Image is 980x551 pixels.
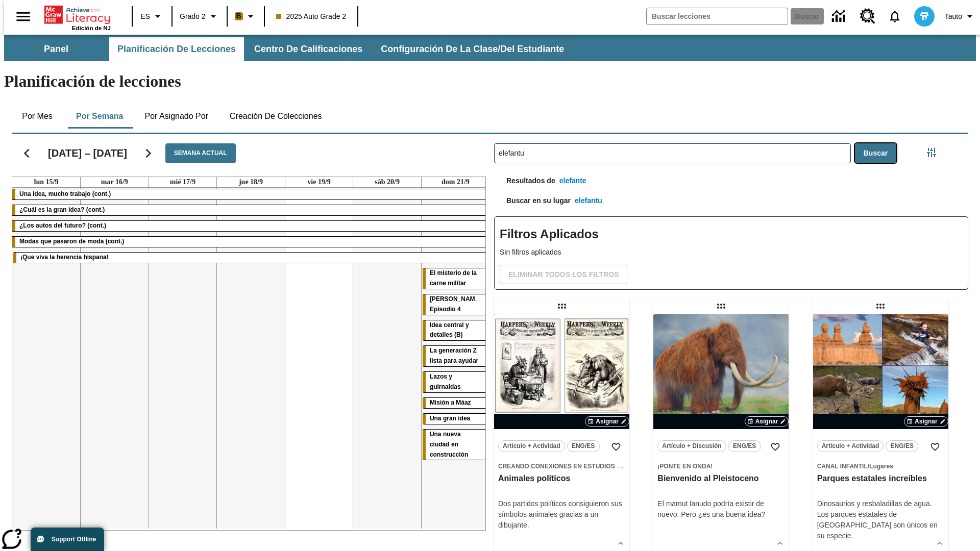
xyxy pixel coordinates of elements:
div: Subbarra de navegación [4,37,573,61]
button: Por mes [12,104,63,129]
a: 16 de septiembre de 2025 [99,177,130,187]
div: Una gran idea [423,414,488,424]
div: ¿Cuál es la gran idea? (cont.) [12,205,489,215]
button: Regresar [14,140,40,166]
span: ¡Ponte en onda! [657,463,713,470]
img: avatar image [914,6,935,27]
span: Asignar [915,417,938,426]
button: Artículo + Actividad [817,440,884,452]
div: El misterio de la carne militar [423,268,488,289]
p: Buscar en su lugar [494,195,571,211]
button: ENG/ES [567,440,600,452]
a: Portada [44,5,111,25]
button: Artículo + Discusión [657,440,726,452]
span: ¿Cuál es la gran idea? (cont.) [19,206,105,213]
button: Creación de colecciones [222,104,330,129]
div: ¡Que viva la herencia hispana! [13,253,488,263]
button: Buscar [855,143,896,163]
a: 20 de septiembre de 2025 [373,177,402,187]
span: ENG/ES [572,441,595,452]
div: Idea central y detalles (B) [423,320,488,341]
div: Una nueva ciudad en construcción [423,430,488,460]
span: ENG/ES [733,441,756,452]
h3: Animales políticos [498,473,625,484]
span: Asignar [755,417,778,426]
button: Seguir [135,140,161,166]
span: Creando conexiones en Estudios Sociales [498,463,648,470]
h3: Bienvenido al Pleistoceno [657,473,785,484]
button: ENG/ES [728,440,761,452]
a: 15 de septiembre de 2025 [32,177,61,187]
p: Sin filtros aplicados [500,247,963,258]
span: Misión a Máaz [430,399,471,406]
div: Una idea, mucho trabajo (cont.) [12,189,489,199]
span: La generación Z lista para ayudar [430,347,478,364]
span: B [236,10,241,22]
a: 17 de septiembre de 2025 [168,177,198,187]
span: Edición de NJ [72,25,111,31]
div: La generación Z lista para ayudar [423,346,488,366]
div: Lazos y guirnaldas [423,372,488,392]
h2: Filtros Aplicados [500,222,963,247]
span: Lazos y guirnaldas [430,373,461,390]
a: Centro de información [826,3,854,31]
span: El misterio de la carne militar [430,269,477,287]
span: Artículo + Actividad [822,441,879,452]
button: Grado: Grado 2, Elige un grado [176,7,224,26]
h1: Planificación de lecciones [4,72,976,91]
span: Una nueva ciudad en construcción [430,431,468,458]
button: Support Offline [31,528,104,551]
div: Elena Menope: Episodio 4 [423,294,488,315]
button: Lenguaje: ES, Selecciona un idioma [136,7,168,26]
button: Por asignado por [136,104,216,129]
span: Tauto [945,11,962,22]
button: Semana actual [165,143,236,163]
input: Buscar lecciones [495,144,850,163]
button: Ver más [772,536,788,551]
span: ES [140,11,150,22]
span: Artículo + Actividad [503,441,560,452]
button: Añadir a mis Favoritas [607,438,625,456]
span: Canal Infantil [817,463,868,470]
button: Menú lateral de filtros [921,142,942,163]
span: Tema: Canal Infantil/Lugares [817,461,944,471]
input: Buscar campo [647,8,788,24]
div: ¿Los autos del futuro? (cont.) [12,221,489,231]
span: ¿Los autos del futuro? (cont.) [19,222,106,229]
button: Añadir a mis Favoritas [926,438,944,456]
span: / [868,463,869,470]
button: Planificación de lecciones [109,37,244,61]
a: Notificaciones [881,3,908,30]
button: Perfil/Configuración [941,7,980,26]
span: Modas que pasaron de moda (cont.) [19,238,124,245]
button: ENG/ES [886,440,918,452]
span: 2025 Auto Grade 2 [276,11,347,22]
span: Elena Menope: Episodio 4 [430,295,483,313]
button: Ver más [932,536,947,551]
button: Ver más [613,536,628,551]
div: Misión a Máaz [423,398,488,408]
div: Lección arrastrable: Parques estatales increíbles [872,298,889,314]
span: Una gran idea [430,415,470,422]
div: Modas que pasaron de moda (cont.) [12,237,489,247]
button: elefante [555,171,591,190]
span: Artículo + Discusión [662,441,721,452]
button: Abrir el menú lateral [8,2,38,32]
p: Resultados de [494,176,555,191]
a: Centro de recursos, Se abrirá en una pestaña nueva. [854,3,881,30]
div: Dos partidos políticos consiguieron sus símbolos animales gracias a un dibujante. [498,498,625,531]
button: Centro de calificaciones [246,37,371,61]
div: Lección arrastrable: Bienvenido al Pleistoceno [713,298,729,314]
button: Asignar Elegir fechas [585,416,629,427]
button: Escoja un nuevo avatar [908,3,941,30]
div: Lección arrastrable: Animales políticos [554,298,570,314]
a: 18 de septiembre de 2025 [237,177,265,187]
div: El mamut lanudo podría existir de nuevo. Pero ¿es una buena idea? [657,498,785,520]
div: Subbarra de navegación [4,35,976,61]
button: Asignar Elegir fechas [745,416,789,427]
span: ¡Que viva la herencia hispana! [20,254,109,261]
button: Añadir a mis Favoritas [766,438,785,456]
span: Asignar [596,417,619,426]
span: Tema: Creando conexiones en Estudios Sociales/Historia de Estados Unidos I [498,461,625,471]
h3: Parques estatales increíbles [817,473,944,484]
